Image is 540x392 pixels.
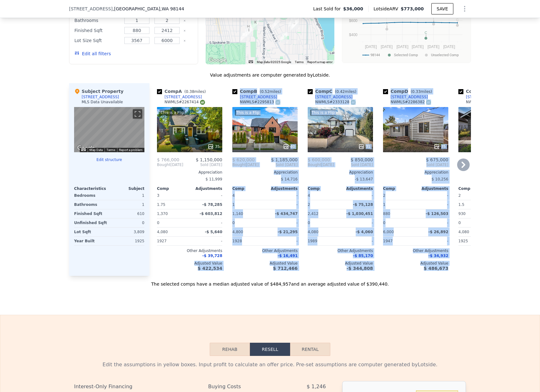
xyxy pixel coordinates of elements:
[383,94,428,99] a: [STREET_ADDRESS]
[157,221,159,225] span: 0
[109,186,144,191] div: Subject
[308,261,373,266] div: Adjusted Value
[353,202,373,207] span: -$ 75,128
[266,191,298,200] div: -
[111,218,144,227] div: 0
[308,170,373,175] div: Appreciation
[458,261,524,266] div: Adjusted Value
[458,88,509,94] div: Comp E
[207,56,228,64] img: Google
[355,177,373,181] span: -$ 13,647
[426,100,431,105] img: NWMLS Logo
[198,266,222,271] span: $ 422,534
[81,148,86,151] button: Keyboard shortcuts
[458,230,469,234] span: 4,080
[232,261,298,266] div: Adjusted Value
[365,45,377,49] text: [DATE]
[232,170,298,175] div: Appreciation
[466,99,506,105] div: NWMLS # 2331341
[157,88,208,94] div: Comp A
[383,221,386,225] span: 0
[111,228,144,236] div: 3,809
[336,89,345,94] span: 0.42
[232,221,235,225] span: 0
[191,218,222,227] div: -
[190,186,222,191] div: Adjustments
[308,193,310,198] span: 4
[111,200,144,209] div: 1
[266,237,298,245] div: -
[113,6,184,12] span: , [GEOGRAPHIC_DATA]
[257,89,283,94] span: ( miles)
[458,3,471,15] button: Show Options
[74,157,144,162] button: Edit structure
[245,24,252,34] div: 3315 25th Ave S
[456,18,459,22] text: G
[74,88,123,94] div: Subject Property
[428,254,448,258] span: -$ 34,932
[133,109,142,119] button: Toggle fullscreen view
[157,248,222,253] div: Other Adjustments
[74,186,109,191] div: Characteristics
[74,200,108,209] div: Bathrooms
[343,6,363,12] span: $36,000
[358,143,370,150] div: 31
[232,248,298,253] div: Other Adjustments
[157,162,183,167] div: [DATE]
[401,6,424,11] span: $773,000
[232,230,243,234] span: 4,800
[308,237,339,245] div: 1989
[232,193,235,198] span: 4
[391,99,431,105] div: NWMLS # 2286382
[186,89,194,94] span: 0.38
[202,202,222,207] span: -$ 78,285
[417,218,448,227] div: -
[397,45,408,49] text: [DATE]
[292,18,299,29] div: 3221 36th Ave S
[308,162,321,167] span: Bought
[466,94,503,99] div: [STREET_ADDRESS]
[259,162,298,167] span: Sold [DATE]
[232,237,264,245] div: 1928
[458,193,461,198] span: 2
[74,16,121,25] div: Bathrooms
[313,6,343,12] span: Last Sold for
[383,200,414,209] div: 1
[342,191,373,200] div: -
[433,17,434,20] text: I
[252,19,259,30] div: 3220 Cheasty Blvd S
[291,20,298,30] div: 3232 35th Ave S
[183,19,186,22] button: Clear
[308,221,310,225] span: 0
[119,148,143,152] a: Report a problem
[417,200,448,209] div: -
[308,186,340,191] div: Comp
[232,186,265,191] div: Comp
[408,89,435,94] span: ( miles)
[458,200,490,209] div: 1.5
[69,6,113,12] span: [STREET_ADDRESS]
[74,36,121,45] div: Lot Size Sqft
[74,361,466,368] div: Edit the assumptions in yellow boxes. Input profit to calculate an offer price. Pre-set assumptio...
[424,31,427,35] text: C
[165,99,205,105] div: NWMLS # 2267414
[235,110,261,116] div: This is a Flip
[458,237,490,245] div: 1925
[428,230,448,234] span: -$ 26,892
[383,162,448,167] span: Sold [DATE]
[74,191,108,200] div: Bedrooms
[431,3,453,14] button: SAVE
[458,221,461,225] span: 0
[159,110,185,116] div: This is a Flip
[157,212,168,216] span: 1,370
[308,88,359,94] div: Comp C
[307,60,332,64] a: Report a map error
[356,230,373,234] span: -$ 4,060
[74,218,108,227] div: Unfinished Sqft
[182,89,208,94] span: ( miles)
[308,200,339,209] div: 2
[160,6,184,11] span: , WA 98144
[424,266,448,271] span: $ 486,673
[308,162,334,167] div: [DATE]
[183,162,222,167] span: Sold [DATE]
